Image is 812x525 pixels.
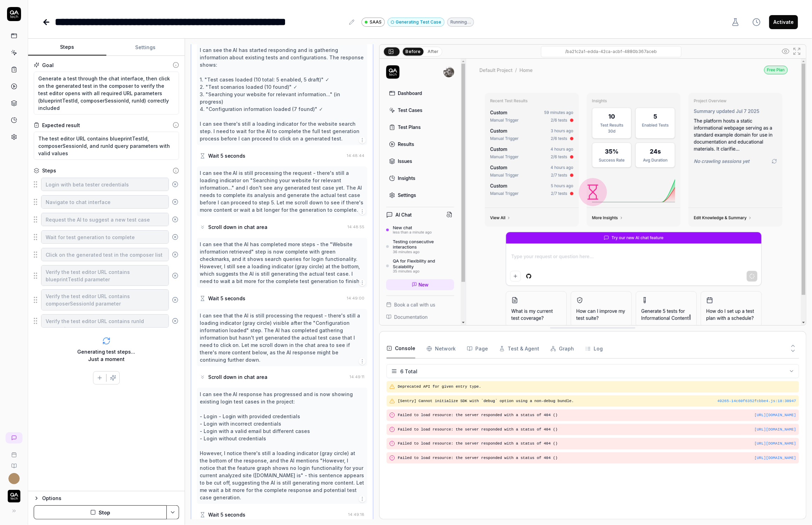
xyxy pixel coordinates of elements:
div: I can see the AI is still processing the request - there's still a loading indicator on "Searchin... [200,169,365,214]
button: Log [585,339,603,359]
a: New conversation [6,432,22,444]
button: Console [387,339,415,359]
button: 49265-14c60f6352fcbbe4.js:18:30947 [718,398,796,404]
button: Remove step [169,269,181,283]
button: Network [427,339,456,359]
time: 14:48:44 [347,153,364,158]
button: [URL][DOMAIN_NAME] [754,455,796,461]
a: Documentation [3,458,25,469]
div: I can see that the AI has completed more steps - the "Website information retrieved" step is now ... [200,241,365,285]
button: Options [34,494,179,503]
img: Screenshot [379,59,806,325]
div: Goal [42,61,54,69]
button: Wait 5 seconds14:49:18 [197,508,368,521]
button: Before [403,47,424,55]
span: SAAS [370,19,382,25]
pre: Deprecated API for given entry type. [398,384,796,390]
button: [URL][DOMAIN_NAME] [754,441,796,447]
time: 14:49:00 [347,296,364,301]
button: Steps [28,39,106,56]
button: Remove step [169,248,181,262]
button: Generating Test Case [388,18,444,27]
pre: Failed to load resource: the server responded with a status of 404 () [398,455,796,461]
time: 14:49:11 [350,374,364,379]
div: Suggestions [34,289,179,310]
button: Page [467,339,488,359]
button: QA Tech Logo [3,484,25,504]
div: I can see the AI response has progressed and is now showing existing login test cases in the proj... [200,391,365,501]
button: Settings [106,39,185,56]
button: Activate [769,15,798,29]
button: Scroll down in chat area14:48:55 [197,221,368,234]
div: I can see that the AI is still processing the request - there's still a loading indicator (gray c... [200,312,365,363]
pre: Failed to load resource: the server responded with a status of 404 () [398,412,796,418]
button: After [425,48,441,55]
a: SAAS [362,17,385,27]
a: Book a call with us [3,446,25,458]
pre: Failed to load resource: the server responded with a status of 404 () [398,427,796,433]
div: 49265-14c60f6352fcbbe4.js : 18 : 30947 [718,398,796,404]
div: Wait 5 seconds [208,295,246,302]
button: Test & Agent [499,339,539,359]
div: Suggestions [34,212,179,227]
div: Suggestions [34,314,179,328]
button: Wait 5 seconds14:48:44 [197,149,368,162]
button: Wait 5 seconds14:49:00 [197,292,368,305]
div: Suggestions [34,177,179,192]
pre: Failed to load resource: the server responded with a status of 404 () [398,441,796,447]
button: Scroll down in chat area14:49:11 [197,370,368,383]
div: Generating test steps... Just a moment [77,348,135,363]
div: Steps [42,167,56,174]
button: Stop [34,505,167,519]
button: Graph [550,339,574,359]
div: Options [42,494,179,503]
div: Expected result [42,122,80,129]
div: Scroll down in chat area [208,223,268,231]
pre: [Sentry] Cannot initialize SDK with `debug` option using a non-debug bundle. [398,398,796,404]
div: Wait 5 seconds [208,511,246,518]
div: Suggestions [34,247,179,262]
img: QA Tech Logo [8,490,20,503]
div: I can see the AI has started responding and is gathering information about existing tests and con... [200,46,365,142]
button: [URL][DOMAIN_NAME] [754,427,796,433]
div: Suggestions [34,265,179,286]
button: Remove step [169,314,181,328]
button: Remove step [169,195,181,209]
button: Remove step [169,212,181,227]
button: View version history [748,15,765,29]
button: Remove step [169,177,181,191]
div: Running… [447,18,474,27]
button: Remove step [169,230,181,244]
div: Suggestions [34,230,179,244]
button: Show all interative elements [780,46,791,57]
div: Suggestions [34,195,179,209]
button: [URL][DOMAIN_NAME] [754,412,796,418]
div: Scroll down in chat area [208,373,268,381]
button: Remove step [169,293,181,307]
div: Wait 5 seconds [208,152,246,159]
time: 14:49:18 [348,512,364,517]
button: Open in full screen [791,46,803,57]
time: 14:48:55 [348,224,364,229]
